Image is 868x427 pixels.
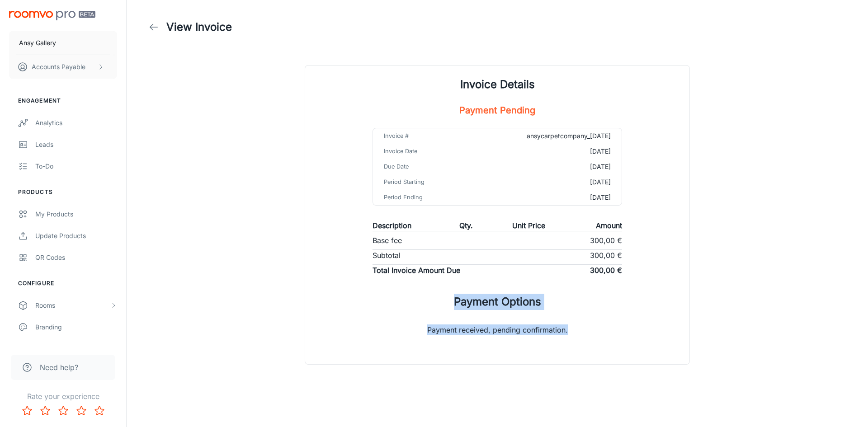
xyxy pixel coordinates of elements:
td: Period Starting [373,174,476,190]
h1: Invoice Details [460,76,535,93]
td: ansycarpetcompany_[DATE] [476,128,622,144]
p: Description [373,220,411,231]
button: Rate 1 star [18,402,36,420]
td: Invoice # [373,128,476,144]
td: [DATE] [476,144,622,159]
p: Rate your experience [7,391,119,402]
div: Texts [35,344,117,354]
div: My Products [35,209,117,219]
td: [DATE] [476,174,622,190]
span: Need help? [40,362,78,373]
div: Update Products [35,231,117,241]
p: Accounts Payable [32,62,85,72]
div: Branding [35,322,117,332]
h5: Payment Pending [459,103,535,117]
p: Total Invoice Amount Due [373,265,460,276]
p: Payment received, pending confirmation. [413,310,582,343]
p: 300,00 € [590,235,622,246]
button: Accounts Payable [9,55,117,79]
p: Base fee [373,235,402,246]
p: 300,00 € [590,250,622,261]
td: Invoice Date [373,144,476,159]
div: Leads [35,140,117,150]
p: Qty. [459,220,473,231]
button: Rate 2 star [36,402,54,420]
h1: Payment Options [454,294,541,310]
td: Due Date [373,159,476,174]
p: Unit Price [512,220,545,231]
p: Amount [596,220,622,231]
div: To-do [35,161,117,171]
td: Period Ending [373,190,476,205]
button: Rate 3 star [54,402,72,420]
img: Roomvo PRO Beta [9,11,95,20]
button: Rate 4 star [72,402,90,420]
td: [DATE] [476,190,622,205]
button: Rate 5 star [90,402,108,420]
p: 300,00 € [590,265,622,276]
p: Subtotal [373,250,401,261]
div: Rooms [35,300,110,310]
h1: View Invoice [166,19,232,35]
p: Ansy Gallery [19,38,56,48]
td: [DATE] [476,159,622,174]
div: QR Codes [35,253,117,263]
button: Ansy Gallery [9,31,117,55]
div: Analytics [35,118,117,128]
